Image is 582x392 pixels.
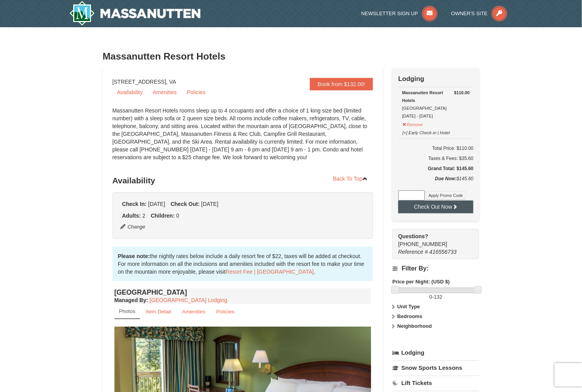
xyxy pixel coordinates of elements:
[328,173,373,185] a: Back To Top
[148,86,181,98] a: Amenities
[182,309,206,315] small: Amenities
[397,313,422,319] strong: Bedrooms
[426,191,466,200] button: Apply Promo Code
[398,233,428,239] strong: Questions?
[429,294,432,300] span: 0
[150,297,227,303] a: [GEOGRAPHIC_DATA] Lodging
[398,144,473,152] h6: Total Price: $110.00
[397,304,420,309] strong: Unit Type
[402,90,443,103] strong: Massanutten Resort Hotels
[398,165,473,172] h5: Grand Total: $145.60
[454,89,470,97] strong: $110.00
[361,11,418,16] span: Newsletter Sign Up
[114,297,146,303] span: Managed By
[146,309,171,315] small: Item Detail
[113,173,373,188] h3: Availability
[429,249,457,255] span: 416556733
[114,297,148,303] strong: :
[361,11,438,16] a: Newsletter Sign Up
[310,78,373,90] a: Book from $132.00!
[151,213,174,219] strong: Children:
[398,232,465,247] span: [PHONE_NUMBER]
[392,279,450,285] strong: Price per Night: (USD $)
[113,86,148,98] a: Availability
[392,376,479,390] a: Lift Tickets
[226,269,314,275] a: Resort Fee | [GEOGRAPHIC_DATA]
[113,247,373,281] div: the nightly rates below include a daily resort fee of $22, taxes will be added at checkout. For m...
[398,175,473,190] div: $145.60
[141,304,176,319] a: Item Detail
[119,308,135,314] small: Photos
[451,11,507,16] a: Owner's Site
[103,49,480,64] h3: Massanutten Resort Hotels
[216,309,234,315] small: Policies
[69,1,201,26] a: Massanutten Resort
[398,155,473,162] div: Taxes & Fees: $35.60
[182,86,210,98] a: Policies
[142,213,146,219] span: 2
[397,323,432,329] strong: Neighborhood
[113,107,373,169] div: Massanutten Resort Hotels rooms sleep up to 4 occupants and offer a choice of 1 king size bed (li...
[398,249,428,255] span: Reference #
[392,293,479,301] label: -
[120,223,146,231] button: Change
[398,75,424,83] strong: Lodging
[114,288,371,296] h4: [GEOGRAPHIC_DATA]
[122,213,141,219] strong: Adults:
[148,201,165,207] span: [DATE]
[398,200,473,213] button: Check Out Now
[201,201,218,207] span: [DATE]
[114,304,140,319] a: Photos
[402,119,423,128] button: Remove
[171,201,200,207] strong: Check Out:
[392,265,479,272] h4: Filter By:
[435,176,457,181] strong: Due Now:
[118,253,150,259] strong: Please note:
[402,127,450,137] button: [+] Early Check-in | Hotel
[451,11,488,16] span: Owner's Site
[402,89,469,120] div: [GEOGRAPHIC_DATA] [DATE] - [DATE]
[177,304,211,319] a: Amenities
[392,360,479,375] a: Snow Sports Lessons
[176,213,179,219] span: 0
[211,304,239,319] a: Policies
[392,346,479,360] a: Lodging
[122,201,147,207] strong: Check In:
[69,1,201,26] img: Massanutten Resort Logo
[434,294,443,300] span: 132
